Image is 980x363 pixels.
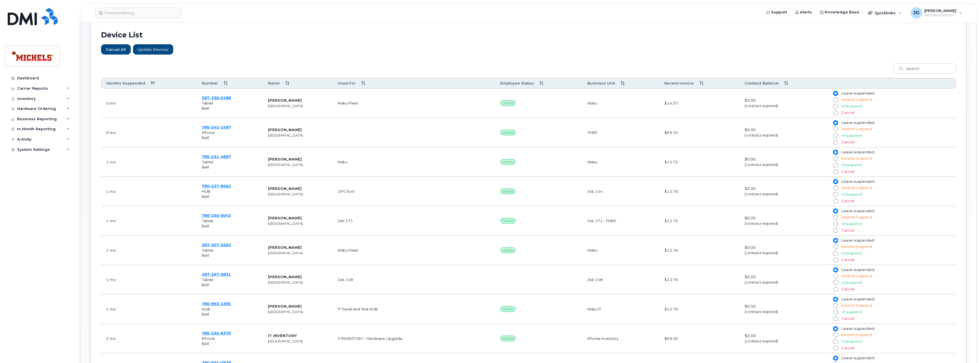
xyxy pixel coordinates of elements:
input: Search [893,63,956,74]
td: Job 171 [332,206,495,236]
span: Unsuspend [841,339,862,344]
span: 357 [209,272,219,276]
span: Wireless Admin [924,13,956,17]
input: Extend Suspend [833,127,838,131]
span: 587 [202,95,231,100]
span: Leave suspended [841,150,874,154]
input: Leave suspended [833,326,838,331]
td: $0.00 [739,236,828,265]
input: Unsuspend [833,251,838,256]
div: (contract expired) [745,103,822,109]
td: $14.07 [659,89,740,118]
small: [GEOGRAPHIC_DATA] [268,104,303,108]
small: [GEOGRAPHIC_DATA] [268,280,303,284]
td: $0.00 [739,206,828,236]
span: Cancel [841,346,854,350]
small: [GEOGRAPHIC_DATA] [268,192,303,196]
span: Unsuspend [841,133,862,138]
input: Cancel [833,287,838,292]
td: $69.36 [659,324,740,353]
span: 780 [202,331,231,335]
td: IT Travel and Test HUB [332,294,495,324]
strong: [PERSON_NAME] [268,274,302,279]
input: Leave suspended [833,121,838,125]
span: Cancel [841,111,854,115]
span: 780 [202,125,231,129]
td: Nisku Fleet [332,236,495,265]
span: 587 [202,242,231,247]
input: Extend Suspend [833,244,838,249]
span: Unsuspend [841,104,862,108]
td: August 12, 2025 14:56 [101,236,197,265]
td: IT INVENTORY - Hardware Upgrade [332,324,495,353]
div: Quicklinks [864,7,906,19]
span: Extend Suspend [841,215,872,219]
input: Cancel [833,169,838,174]
span: 1497 [219,125,231,129]
span: 6370 [219,331,231,335]
span: Update Devices [138,47,169,52]
input: Cancel [833,346,838,350]
span: Active [500,247,516,253]
span: 587 [202,272,231,276]
button: Update Devices [133,44,173,55]
span: Cancel [841,316,854,321]
input: Cancel [833,199,838,203]
td: Nisku IT [582,294,659,324]
td: August 06, 2025 11:18 [101,206,197,236]
td: $13.76 [659,177,740,206]
span: Alerts [800,9,812,15]
small: [GEOGRAPHIC_DATA] [268,163,303,167]
span: 0043 [219,213,231,218]
span: Bell [202,312,209,316]
td: $0.00 [739,177,828,206]
strong: [PERSON_NAME] [268,127,302,132]
div: (contract expired) [745,280,822,285]
small: [GEOGRAPHIC_DATA] [268,222,303,226]
input: Unsuspend [833,280,838,285]
th: Employee Status: activate to sort column ascending [495,78,582,89]
span: Active [500,100,516,106]
td: $0.00 [739,294,828,324]
span: Bell [202,106,209,111]
span: 336 [209,95,219,100]
input: Unsuspend [833,339,838,344]
span: Tablet [202,218,213,223]
strong: [PERSON_NAME] [268,98,302,103]
td: $13.76 [659,265,740,294]
span: 9188 [219,95,231,100]
input: Leave suspended [833,150,838,155]
td: Job 171 - TMEP [582,206,659,236]
strong: [PERSON_NAME] [268,186,302,191]
input: Leave suspended [833,91,838,96]
span: JG [913,9,919,16]
input: Leave suspended [833,179,838,184]
a: 7802421497 [202,125,231,129]
th: Used For: activate to sort column ascending [332,78,495,89]
td: iPhone Inventory [582,324,659,353]
th: Number: activate to sort column ascending [197,78,263,89]
span: Bell [202,282,209,287]
td: August 11, 2025 10:27 [101,177,197,206]
h2: Device List [101,31,956,39]
input: Extend Suspend [833,156,838,161]
span: Leave suspended [841,121,874,125]
a: 5873575831 [202,272,231,276]
span: Unsuspend [841,163,862,167]
span: 893 [209,301,219,306]
input: Unsuspend [833,310,838,314]
span: Support [771,9,787,15]
span: 8562 [219,184,231,188]
span: Leave suspended [841,268,874,272]
td: Job 158 [332,265,495,294]
span: 357 [209,242,219,247]
input: Extend Suspend [833,303,838,308]
div: (contract expired) [745,162,822,167]
span: Cancel [841,287,854,291]
span: Leave suspended [841,297,874,301]
td: $13.76 [659,236,740,265]
span: Bell [202,253,209,258]
input: Unsuspend [833,163,838,167]
span: Extend Suspend [841,97,872,102]
span: 235 [209,213,219,218]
